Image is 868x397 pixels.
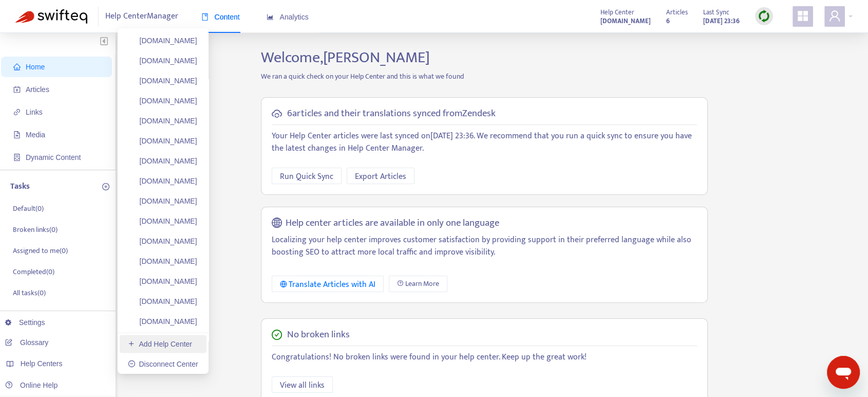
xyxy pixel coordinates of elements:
[13,287,46,298] p: All tasks ( 0 )
[128,317,197,326] a: [DOMAIN_NAME]
[13,266,54,277] p: Completed ( 0 )
[128,177,197,185] a: [DOMAIN_NAME]
[666,7,688,18] span: Articles
[286,218,499,229] h5: Help center articles are available in only one language
[827,356,860,389] iframe: Button to launch messaging window
[13,154,21,161] span: container
[128,157,197,165] a: [DOMAIN_NAME]
[828,10,841,22] span: user
[128,57,197,65] a: [DOMAIN_NAME]
[128,77,197,85] a: [DOMAIN_NAME]
[267,13,274,21] span: area-chart
[253,71,715,82] p: We ran a quick check on your Help Center and this is what we found
[389,276,447,292] a: Learn More
[128,137,197,145] a: [DOMAIN_NAME]
[272,130,697,155] p: Your Help Center articles were last synced on [DATE] 23:36 . We recommend that you run a quick sy...
[13,203,44,214] p: Default ( 0 )
[272,376,333,393] button: View all links
[15,9,87,24] img: Swifteq
[703,15,740,27] strong: [DATE] 23:36
[666,15,670,27] strong: 6
[201,13,240,21] span: Content
[703,7,729,18] span: Last Sync
[26,108,43,116] span: Links
[272,168,342,184] button: Run Quick Sync
[355,170,406,183] span: Export Articles
[26,131,45,139] span: Media
[272,351,697,364] p: Congratulations! No broken links were found in your help center. Keep up the great work!
[758,10,770,23] img: sync.dc5367851b00ba804db3.png
[13,109,21,116] span: link
[128,197,197,205] a: [DOMAIN_NAME]
[26,85,49,94] span: Articles
[13,245,68,256] p: Assigned to me ( 0 )
[13,131,21,138] span: file-image
[26,63,45,71] span: Home
[128,217,197,225] a: [DOMAIN_NAME]
[280,379,325,392] span: View all links
[128,97,197,105] a: [DOMAIN_NAME]
[272,109,282,119] span: cloud-sync
[272,276,384,292] button: Translate Articles with AI
[21,359,63,368] span: Help Centers
[272,218,282,229] span: global
[267,13,309,21] span: Analytics
[128,37,197,45] a: [DOMAIN_NAME]
[287,108,496,120] h5: 6 articles and their translations synced from Zendesk
[600,7,634,18] span: Help Center
[261,45,430,70] span: Welcome, [PERSON_NAME]
[201,13,209,21] span: book
[13,63,21,70] span: home
[797,10,809,22] span: appstore
[13,224,58,235] p: Broken links ( 0 )
[128,277,197,285] a: [DOMAIN_NAME]
[128,117,197,125] a: [DOMAIN_NAME]
[280,170,333,183] span: Run Quick Sync
[105,7,178,26] span: Help Center Manager
[128,257,197,265] a: [DOMAIN_NAME]
[128,297,197,305] a: [DOMAIN_NAME]
[347,168,414,184] button: Export Articles
[5,318,45,327] a: Settings
[5,338,48,347] a: Glossary
[272,234,697,259] p: Localizing your help center improves customer satisfaction by providing support in their preferre...
[128,237,197,245] a: [DOMAIN_NAME]
[13,86,21,93] span: account-book
[10,181,30,193] p: Tasks
[272,330,282,340] span: check-circle
[5,381,58,389] a: Online Help
[128,360,198,368] a: Disconnect Center
[405,278,439,290] span: Learn More
[26,153,81,161] span: Dynamic Content
[280,278,376,291] div: Translate Articles with AI
[287,329,350,341] h5: No broken links
[102,183,109,190] span: plus-circle
[600,15,651,27] a: [DOMAIN_NAME]
[128,340,192,348] a: Add Help Center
